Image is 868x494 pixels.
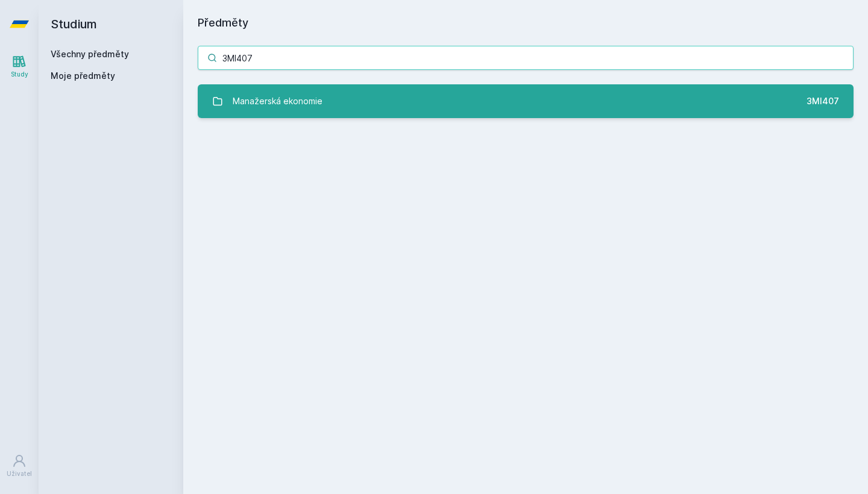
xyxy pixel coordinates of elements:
[198,84,854,118] a: Manažerská ekonomie 3MI407
[7,469,32,478] div: Uživatel
[198,14,854,31] h1: Předměty
[233,89,322,113] div: Manažerská ekonomie
[807,95,839,107] div: 3MI407
[2,448,36,484] a: Uživatel
[51,70,115,82] span: Moje předměty
[51,49,129,59] a: Všechny předměty
[2,48,36,85] a: Study
[11,70,28,79] div: Study
[198,46,854,70] input: Název nebo ident předmětu…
